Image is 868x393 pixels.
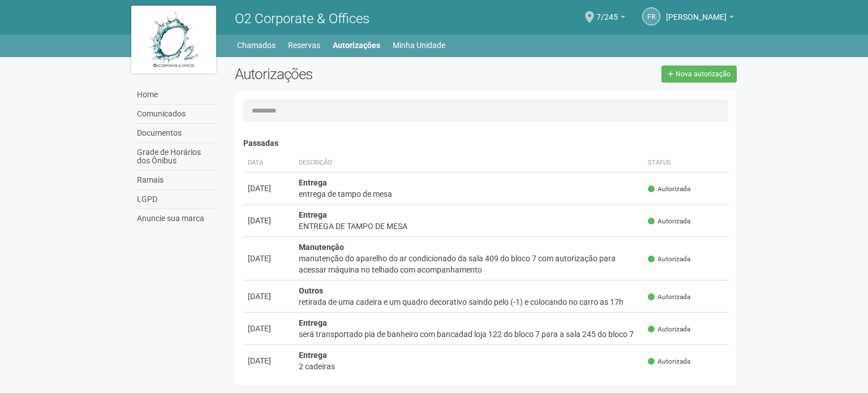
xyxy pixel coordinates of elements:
strong: Entrega [299,318,327,327]
span: FRANCI RODRIGUES [666,2,727,21]
a: Reservas [288,37,320,53]
th: Descrição [294,154,643,172]
strong: Entrega [299,178,327,187]
div: [DATE] [248,291,290,302]
span: Autorizada [648,254,690,264]
span: Autorizada [648,292,690,302]
div: [DATE] [248,253,290,264]
a: Comunicados [134,105,218,124]
th: Data [243,154,294,172]
div: [DATE] [248,355,290,366]
h4: Passadas [243,139,728,148]
a: FR [642,7,660,25]
a: Nova autorização [661,66,737,83]
h2: Autorizações [235,66,477,83]
span: Autorizada [648,357,690,366]
a: Grade de Horários dos Ônibus [134,143,218,171]
a: 7/245 [596,14,625,23]
div: manutenção do aparelho do ar condicionado da sala 409 do bloco 7 com autorização para acessar máq... [299,253,639,275]
a: Anuncie sua marca [134,209,218,228]
a: Autorizações [333,37,380,53]
th: Status [643,154,728,172]
strong: Outros [299,286,323,295]
a: [PERSON_NAME] [666,14,734,23]
span: 7/245 [596,2,618,21]
div: [DATE] [248,323,290,334]
div: [DATE] [248,183,290,194]
a: Ramais [134,171,218,190]
a: Minha Unidade [393,37,445,53]
span: Autorizada [648,184,690,194]
strong: Entrega [299,351,327,360]
div: retirada de uma cadeira e um quadro decorativo saindo pelo (-1) e colocando no carro as 17h [299,296,639,308]
div: [DATE] [248,215,290,226]
span: Autorizada [648,217,690,226]
a: Documentos [134,124,218,143]
span: O2 Corporate & Offices [235,11,369,27]
div: ENTREGA DE TAMPO DE MESA [299,221,639,232]
a: Chamados [237,37,276,53]
div: será transportado pia de banheiro com bancadad loja 122 do bloco 7 para a sala 245 do bloco 7 [299,329,639,340]
a: LGPD [134,190,218,209]
span: Autorizada [648,325,690,334]
a: Home [134,85,218,105]
span: Nova autorização [676,70,731,78]
div: 2 cadeiras [299,361,639,372]
div: entrega de tampo de mesa [299,188,639,200]
strong: Manutenção [299,243,344,252]
strong: Entrega [299,210,327,219]
img: logo.jpg [131,6,216,74]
